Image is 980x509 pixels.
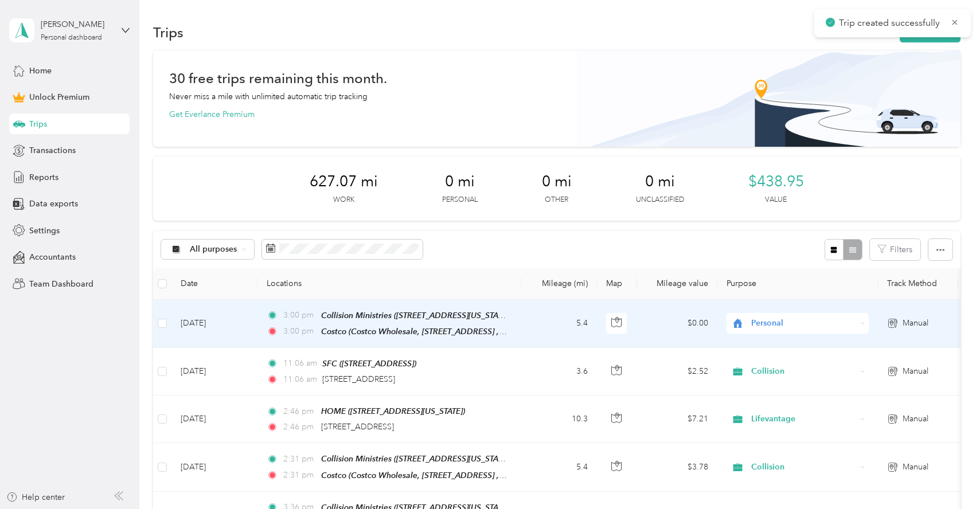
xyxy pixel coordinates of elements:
td: [DATE] [171,443,257,491]
span: Settings [29,225,60,237]
div: Personal dashboard [41,34,102,41]
span: 627.07 mi [310,173,378,191]
span: Manual [903,413,928,425]
th: Map [597,268,637,300]
h1: 30 free trips remaining this month. [169,72,387,84]
div: [PERSON_NAME] [41,18,112,30]
span: Costco (Costco Wholesale, [STREET_ADDRESS] , [GEOGRAPHIC_DATA], [GEOGRAPHIC_DATA]) [321,327,669,336]
td: $2.52 [637,348,717,396]
td: 10.3 [521,396,597,443]
span: Personal [751,317,856,330]
p: Never miss a mile with unlimited automatic trip tracking [169,91,368,103]
td: $0.00 [637,300,717,348]
span: SFC ([STREET_ADDRESS]) [322,359,416,368]
span: 2:46 pm [283,405,316,418]
td: $7.21 [637,396,717,443]
th: Mileage value [637,268,717,300]
span: Trips [29,118,47,130]
span: Manual [903,365,928,378]
span: Reports [29,171,58,183]
p: Work [333,195,354,205]
span: 3:00 pm [283,309,316,322]
span: 2:31 pm [283,469,316,481]
td: $3.78 [637,443,717,491]
td: 5.4 [521,300,597,348]
span: 0 mi [445,173,475,191]
th: Date [171,268,257,300]
span: 11:06 am [283,373,317,386]
iframe: Everlance-gr Chat Button Frame [916,445,980,509]
p: Trip created successfully [839,16,942,30]
span: HOME ([STREET_ADDRESS][US_STATE]) [321,406,465,416]
button: Get Everlance Premium [169,108,255,120]
span: Costco (Costco Wholesale, [STREET_ADDRESS] , [GEOGRAPHIC_DATA], [GEOGRAPHIC_DATA]) [321,471,669,480]
span: Unlock Premium [29,91,89,103]
span: Collision Ministries ([STREET_ADDRESS][US_STATE]) [321,454,511,464]
span: 2:31 pm [283,453,316,465]
span: 11:06 am [283,357,317,370]
h1: Trips [153,26,183,38]
span: [STREET_ADDRESS] [322,374,395,384]
td: 3.6 [521,348,597,396]
button: Filters [870,239,920,260]
span: Manual [903,317,928,330]
th: Purpose [717,268,878,300]
p: Value [765,195,787,205]
td: [DATE] [171,396,257,443]
span: 0 mi [542,173,572,191]
span: 2:46 pm [283,421,316,433]
p: Unclassified [636,195,684,205]
p: Other [545,195,568,205]
td: [DATE] [171,300,257,348]
span: Collision [751,461,856,473]
span: Accountants [29,251,76,263]
span: 0 mi [645,173,675,191]
span: 3:00 pm [283,325,316,338]
td: 5.4 [521,443,597,491]
td: [DATE] [171,348,257,396]
span: Home [29,65,52,77]
span: Data exports [29,198,78,210]
span: [STREET_ADDRESS] [321,422,394,432]
th: Track Method [878,268,958,300]
th: Mileage (mi) [521,268,597,300]
button: Help center [6,491,65,503]
span: All purposes [190,245,237,253]
span: Collision [751,365,856,378]
span: Lifevantage [751,413,856,425]
span: $438.95 [748,173,804,191]
p: Personal [442,195,478,205]
th: Locations [257,268,521,300]
span: Transactions [29,144,76,156]
span: Collision Ministries ([STREET_ADDRESS][US_STATE]) [321,311,511,320]
img: Banner [577,50,961,147]
span: Team Dashboard [29,278,93,290]
span: Manual [903,461,928,473]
